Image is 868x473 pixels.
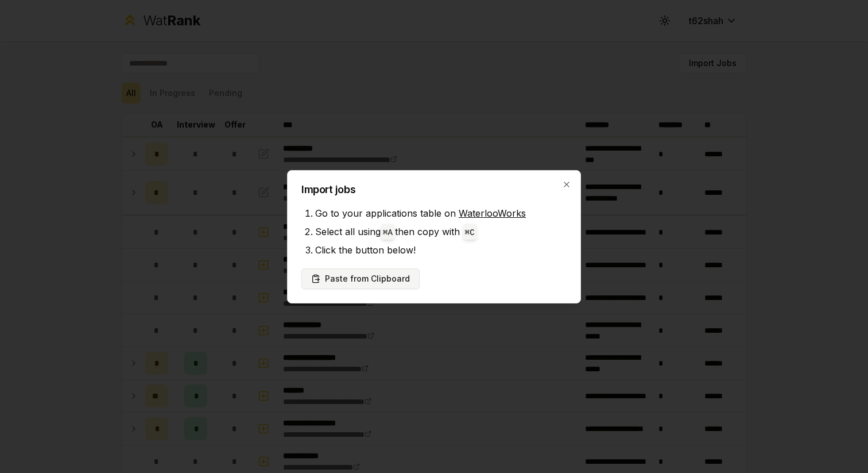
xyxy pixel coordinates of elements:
li: Click the button below! [315,241,567,259]
li: Go to your applications table on [315,204,567,222]
code: ⌘ A [383,228,393,237]
a: WaterlooWorks [459,207,526,219]
code: ⌘ C [465,228,475,237]
button: Paste from Clipboard [301,268,420,289]
li: Select all using then copy with [315,222,567,241]
h2: Import jobs [301,184,567,195]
